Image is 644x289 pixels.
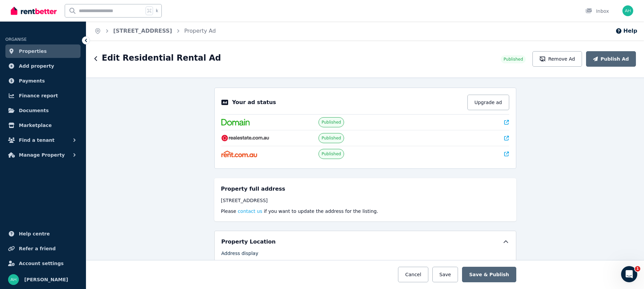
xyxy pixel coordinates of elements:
[221,208,510,215] p: Please if you want to update the address for the listing.
[19,62,54,70] span: Add property
[5,59,81,73] a: Add property
[5,242,81,255] a: Refer a friend
[5,104,81,117] a: Documents
[86,22,224,40] nav: Breadcrumb
[19,230,50,238] span: Help centre
[232,98,276,106] p: Your ad status
[467,95,509,110] button: Upgrade ad
[113,28,172,34] a: [STREET_ADDRESS]
[19,151,65,159] span: Manage Property
[635,266,640,271] span: 1
[532,51,582,67] button: Remove Ad
[585,8,609,14] div: Inbox
[5,44,81,58] a: Properties
[19,121,52,129] span: Marketplace
[5,74,81,88] a: Payments
[8,274,19,285] img: Andrea Hewett
[19,47,47,55] span: Properties
[432,267,458,282] button: Save
[11,6,57,16] img: RentBetter
[221,250,258,259] label: Address display
[321,120,341,125] span: Published
[19,77,45,85] span: Payments
[586,51,636,67] button: Publish Ad
[238,208,262,215] button: contact us
[19,136,55,144] span: Find a tenant
[621,266,637,282] iframe: Intercom live chat
[221,197,510,204] div: [STREET_ADDRESS]
[321,151,341,157] span: Published
[19,92,58,100] span: Finance report
[5,89,81,102] a: Finance report
[24,276,68,284] span: [PERSON_NAME]
[398,267,428,282] button: Cancel
[221,238,276,246] h5: Property Location
[503,57,523,62] span: Published
[156,8,158,13] span: k
[5,119,81,132] a: Marketplace
[622,5,633,16] img: Andrea Hewett
[5,37,27,42] span: ORGANISE
[5,148,81,162] button: Manage Property
[221,135,270,141] img: RealEstate.com.au
[462,267,516,282] button: Save & Publish
[5,227,81,240] a: Help centre
[102,53,221,63] h1: Edit Residential Rental Ad
[615,27,637,35] button: Help
[19,106,49,115] span: Documents
[5,133,81,147] button: Find a tenant
[5,257,81,270] a: Account settings
[221,185,285,193] h5: Property full address
[19,259,64,267] span: Account settings
[321,135,341,141] span: Published
[221,151,257,157] img: Rent.com.au
[19,245,56,253] span: Refer a friend
[184,28,216,34] a: Property Ad
[221,119,250,126] img: Domain.com.au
